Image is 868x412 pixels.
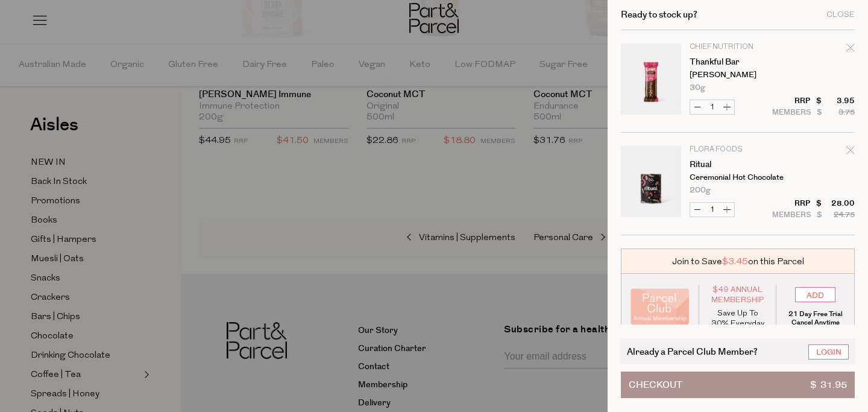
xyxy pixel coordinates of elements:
button: Checkout$ 31.95 [621,372,855,398]
p: Chief Nutrition [690,43,783,51]
input: QTY Ritual [705,203,720,217]
p: 21 Day Free Trial Cancel Anytime [785,310,845,327]
span: $ 31.95 [810,372,847,398]
span: 200g [690,186,711,194]
input: ADD [795,287,835,302]
span: $3.45 [722,255,748,268]
div: Join to Save on this Parcel [621,249,855,274]
a: Thankful Bar [690,58,783,66]
a: Login [808,344,849,360]
span: 30g [690,84,705,92]
p: Save Up To 30% Everyday [708,308,767,329]
a: Ritual [690,160,783,169]
div: Close [826,11,855,19]
div: Remove Ritual [846,144,855,160]
p: Ceremonial Hot Chocolate [690,174,783,182]
p: [PERSON_NAME] [690,71,783,79]
p: Flora Foods [690,146,783,153]
span: Checkout [629,372,682,398]
span: $49 Annual Membership [708,285,767,305]
div: Remove Thankful Bar [846,42,855,58]
h2: Ready to stock up? [621,10,697,19]
input: QTY Thankful Bar [705,100,720,114]
span: Already a Parcel Club Member? [627,344,758,358]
